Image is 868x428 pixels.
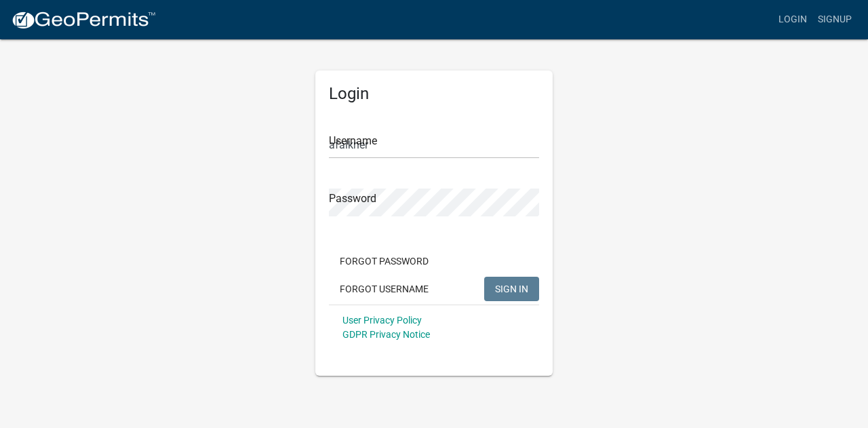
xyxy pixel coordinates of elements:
[773,7,812,33] a: Login
[495,283,528,294] span: SIGN IN
[329,84,539,104] h5: Login
[484,277,539,301] button: SIGN IN
[329,249,439,273] button: Forgot Password
[342,329,430,340] a: GDPR Privacy Notice
[342,315,422,326] a: User Privacy Policy
[812,7,857,33] a: Signup
[329,277,439,301] button: Forgot Username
